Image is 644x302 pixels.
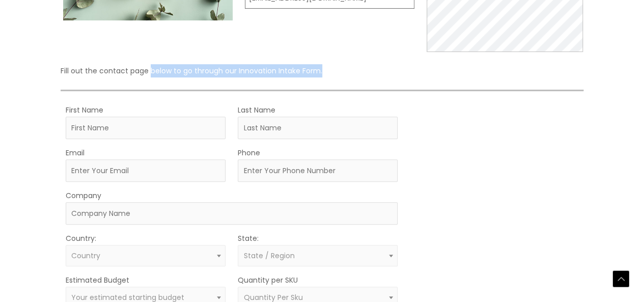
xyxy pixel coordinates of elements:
[238,103,275,117] label: Last Name
[238,232,259,245] label: State:
[71,251,100,261] span: Country
[238,117,398,139] input: Last Name
[66,146,85,159] label: Email
[66,232,96,245] label: Country:
[238,159,398,182] input: Enter Your Phone Number
[66,189,101,202] label: Company
[243,251,294,261] span: State / Region
[66,117,226,139] input: First Name
[61,64,583,77] p: Fill out the contact page below to go through our Innovation Intake Form.
[66,159,226,182] input: Enter Your Email
[66,273,129,287] label: Estimated Budget
[238,146,260,159] label: Phone
[238,273,298,287] label: Quantity per SKU
[66,202,398,225] input: Company Name
[66,103,103,117] label: First Name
